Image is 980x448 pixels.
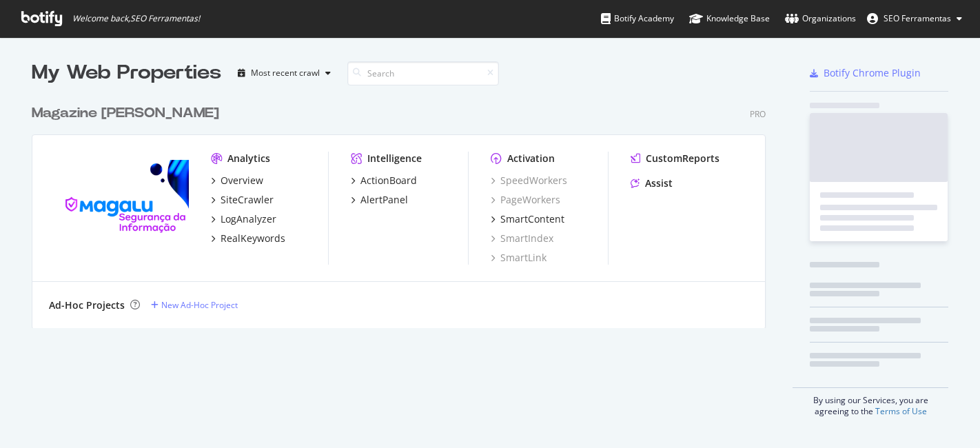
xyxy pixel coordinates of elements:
[32,103,225,123] a: Magazine [PERSON_NAME]
[221,212,276,226] div: LogAnalyzer
[507,152,555,165] div: Activation
[49,152,189,263] img: magazineluiza.com.br
[689,12,770,26] div: Knowledge Base
[500,212,564,226] div: SmartContent
[232,62,336,84] button: Most recent crawl
[367,152,422,165] div: Intelligence
[884,12,951,24] span: SEO Ferramentas
[360,193,408,207] div: AlertPanel
[646,152,719,165] div: CustomReports
[491,174,567,187] a: SpeedWorkers
[645,176,673,190] div: Assist
[32,103,219,123] div: Magazine [PERSON_NAME]
[49,298,125,312] div: Ad-Hoc Projects
[631,152,719,165] a: CustomReports
[793,387,948,417] div: By using our Services, you are agreeing to the
[601,12,674,26] div: Botify Academy
[750,108,766,120] div: Pro
[351,174,417,187] a: ActionBoard
[32,87,777,328] div: grid
[251,69,320,77] div: Most recent crawl
[856,8,973,30] button: SEO Ferramentas
[211,193,274,207] a: SiteCrawler
[785,12,856,26] div: Organizations
[810,66,921,80] a: Botify Chrome Plugin
[875,405,927,417] a: Terms of Use
[227,152,270,165] div: Analytics
[221,193,274,207] div: SiteCrawler
[72,13,200,24] span: Welcome back, SEO Ferramentas !
[491,193,560,207] a: PageWorkers
[491,232,553,245] a: SmartIndex
[211,232,285,245] a: RealKeywords
[32,59,221,87] div: My Web Properties
[161,299,238,311] div: New Ad-Hoc Project
[151,299,238,311] a: New Ad-Hoc Project
[824,66,921,80] div: Botify Chrome Plugin
[347,61,499,85] input: Search
[491,251,547,265] a: SmartLink
[211,212,276,226] a: LogAnalyzer
[631,176,673,190] a: Assist
[491,212,564,226] a: SmartContent
[221,232,285,245] div: RealKeywords
[351,193,408,207] a: AlertPanel
[211,174,263,187] a: Overview
[221,174,263,187] div: Overview
[360,174,417,187] div: ActionBoard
